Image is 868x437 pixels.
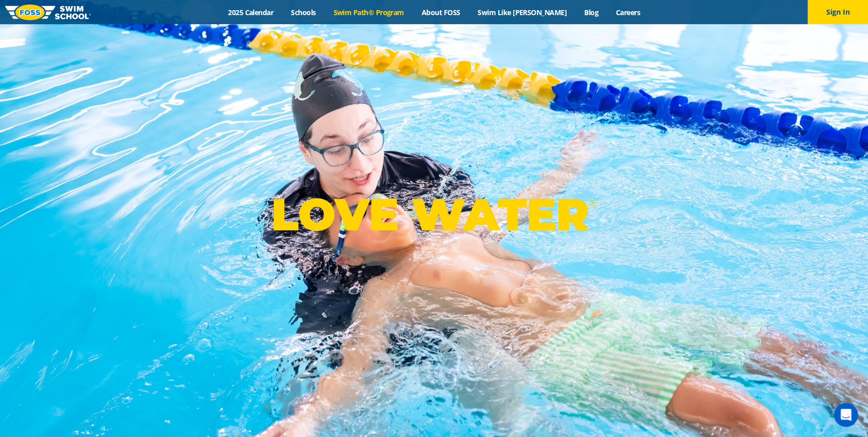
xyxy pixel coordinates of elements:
sup: ® [589,198,597,210]
img: FOSS Swim School Logo [5,5,91,20]
a: Blog [575,8,607,17]
a: 2025 Calendar [219,8,282,17]
a: Schools [282,8,325,17]
p: LOVE WATER [271,188,597,241]
a: Swim Like [PERSON_NAME] [469,8,576,17]
a: Careers [607,8,649,17]
iframe: Intercom live chat [834,403,858,427]
a: About FOSS [413,8,469,17]
a: Swim Path® Program [325,8,413,17]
